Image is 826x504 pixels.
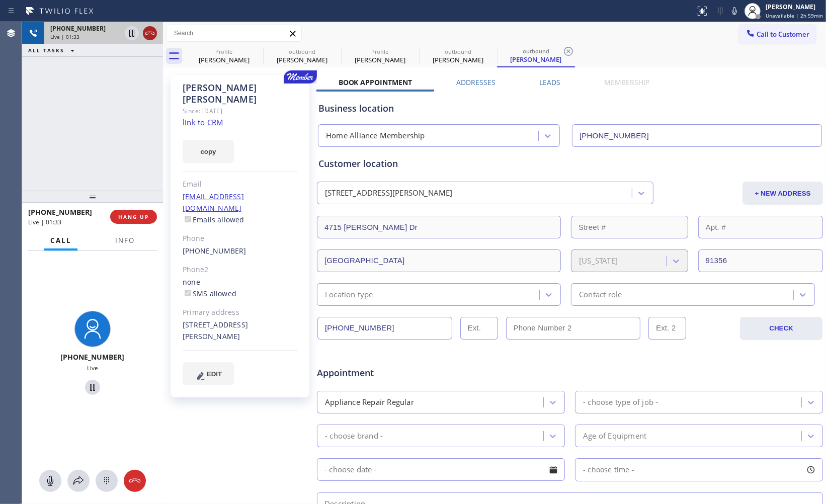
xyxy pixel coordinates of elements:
input: City [317,249,561,272]
button: HANG UP [110,210,157,224]
label: SMS allowed [183,289,236,298]
label: Addresses [456,77,495,87]
button: Call [44,231,77,250]
input: Phone Number [572,124,822,147]
div: Customer location [318,157,821,171]
input: Emails allowed [185,216,191,222]
button: + NEW ADDRESS [742,182,823,205]
label: Book Appointment [339,77,412,87]
div: Profile [186,48,262,55]
div: Profile [342,48,418,55]
div: Shan K [342,45,418,67]
div: Home Alliance Membership [326,130,425,142]
div: - choose brand - [325,430,383,442]
button: Call to Customer [739,25,816,44]
div: Phone2 [183,264,298,276]
span: [PHONE_NUMBER] [28,207,92,217]
span: HANG UP [118,213,149,220]
div: [PERSON_NAME] [264,55,340,64]
div: Phone [183,233,298,244]
div: outbound [264,48,340,55]
input: Phone Number [317,317,452,340]
button: Mute [39,470,61,492]
div: [PERSON_NAME] [420,55,496,64]
span: Call to Customer [757,30,809,39]
span: Live | 01:33 [50,33,79,40]
a: [EMAIL_ADDRESS][DOMAIN_NAME] [183,192,244,213]
div: [PERSON_NAME] [PERSON_NAME] [183,82,298,105]
label: Leads [539,77,560,87]
input: Address [317,216,561,238]
span: Info [115,236,135,245]
span: [PHONE_NUMBER] [61,352,125,362]
div: Contact role [579,289,622,300]
input: - choose date - [317,458,565,481]
div: Business location [318,102,821,115]
label: Membership [604,77,649,87]
label: Emails allowed [183,215,244,224]
span: Live | 01:33 [28,218,61,226]
div: Lance Gordon [420,45,496,67]
span: ALL TASKS [28,47,64,54]
div: outbound [498,47,574,55]
button: Hold Customer [85,380,100,395]
span: [PHONE_NUMBER] [50,24,106,33]
button: EDIT [183,362,234,385]
button: Info [109,231,141,250]
span: Appointment [317,366,484,380]
div: Patricia Tucker [186,45,262,67]
div: [PERSON_NAME] [186,55,262,64]
input: Search [167,25,301,41]
span: - choose time - [583,465,634,474]
input: ZIP [698,249,823,272]
button: CHECK [740,317,822,340]
button: Hang up [143,26,157,40]
span: Call [50,236,71,245]
div: [STREET_ADDRESS][PERSON_NAME] [183,319,298,343]
input: Ext. [460,317,498,340]
button: Open dialpad [96,470,118,492]
button: Mute [727,4,741,18]
input: Apt. # [698,216,823,238]
div: Age of Equipment [583,430,646,442]
div: - choose type of job - [583,396,658,408]
div: outbound [420,48,496,55]
a: link to CRM [183,117,223,127]
div: Email [183,179,298,190]
button: ALL TASKS [22,44,85,56]
button: Hold Customer [125,26,139,40]
div: Since: [DATE] [183,105,298,117]
input: Ext. 2 [648,317,686,340]
div: [PERSON_NAME] [766,3,823,11]
div: [PERSON_NAME] [498,55,574,64]
div: Appliance Repair Regular [325,396,414,408]
div: Lance Gordon [498,45,574,66]
span: Live [87,364,98,372]
span: EDIT [207,370,222,378]
div: Location type [325,289,373,300]
button: Open directory [67,470,90,492]
div: [STREET_ADDRESS][PERSON_NAME] [325,188,453,199]
input: Street # [571,216,688,238]
input: Phone Number 2 [506,317,641,340]
div: none [183,277,298,300]
span: Unavailable | 2h 59min [766,12,823,19]
button: Hang up [124,470,146,492]
div: Primary address [183,307,298,318]
button: copy [183,140,234,163]
a: [PHONE_NUMBER] [183,246,246,256]
input: SMS allowed [185,290,191,296]
div: Lisa Tran [264,45,340,67]
div: [PERSON_NAME] [342,55,418,64]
